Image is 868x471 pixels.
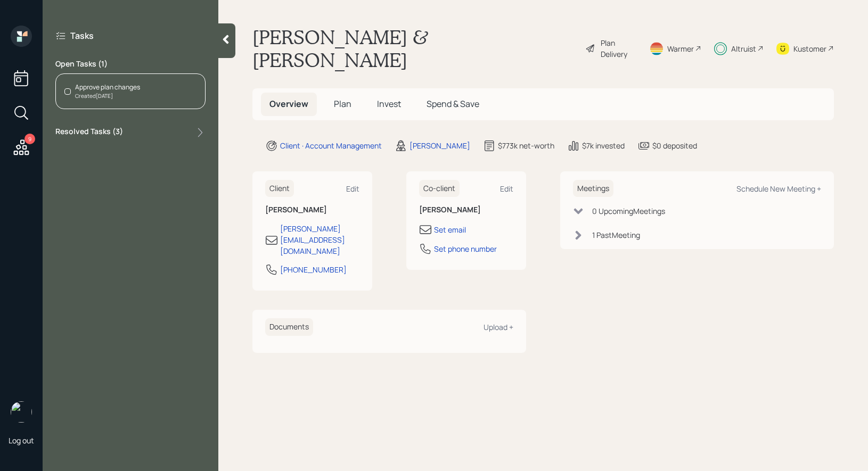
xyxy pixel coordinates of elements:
div: $7k invested [582,140,625,151]
div: 9 [24,134,35,144]
div: [PHONE_NUMBER] [280,264,347,275]
h6: [PERSON_NAME] [265,205,359,214]
div: Approve plan changes [75,82,140,92]
h6: [PERSON_NAME] [419,205,513,214]
span: Overview [269,98,308,110]
div: Created [DATE] [75,92,140,100]
div: Set email [434,224,466,235]
h6: Client [265,180,294,197]
div: Set phone number [434,243,497,254]
label: Resolved Tasks ( 3 ) [55,126,123,139]
h6: Co-client [419,180,460,197]
div: [PERSON_NAME] [410,140,470,151]
div: Schedule New Meeting + [736,184,821,194]
div: Kustomer [793,43,826,54]
div: $773k net-worth [498,140,554,151]
div: Edit [500,184,513,194]
div: Log out [9,435,34,445]
img: treva-nostdahl-headshot.png [11,401,32,423]
label: Open Tasks ( 1 ) [55,59,206,69]
div: Upload + [484,322,513,332]
div: [PERSON_NAME][EMAIL_ADDRESS][DOMAIN_NAME] [280,223,359,257]
div: Altruist [731,43,756,54]
div: 1 Past Meeting [592,229,640,241]
div: $0 deposited [652,140,697,151]
div: Client · Account Management [280,140,382,151]
div: Warmer [667,43,694,54]
span: Spend & Save [427,98,479,110]
label: Tasks [70,30,94,42]
div: Edit [346,184,359,194]
h6: Documents [265,318,313,336]
h1: [PERSON_NAME] & [PERSON_NAME] [252,26,577,71]
div: 0 Upcoming Meeting s [592,205,665,217]
h6: Meetings [573,180,613,197]
span: Invest [377,98,401,110]
div: Plan Delivery [601,37,636,60]
span: Plan [334,98,351,110]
